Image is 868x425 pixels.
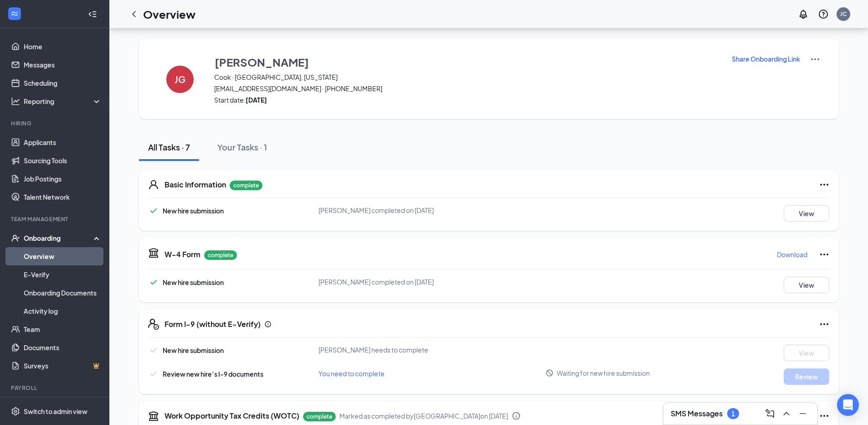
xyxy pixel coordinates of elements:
[777,250,807,259] p: Download
[163,346,224,354] span: New hire submission
[164,319,261,329] h5: Form I-9 (without E-Verify)
[11,233,20,243] svg: UserCheck
[24,74,102,92] a: Scheduling
[837,394,859,416] div: Open Intercom Messenger
[671,409,723,419] h3: SMS Messages
[148,179,159,190] svg: User
[24,188,102,206] a: Talent Network
[230,181,262,190] p: complete
[318,346,428,354] span: [PERSON_NAME] needs to complete
[819,179,830,190] svg: Ellipses
[810,54,821,65] img: More Actions
[143,6,195,22] h1: Overview
[24,247,102,265] a: Overview
[88,10,97,19] svg: Collapse
[819,410,830,421] svg: Ellipses
[214,84,720,93] span: [EMAIL_ADDRESS][DOMAIN_NAME] · [PHONE_NUMBER]
[784,345,829,361] button: View
[148,247,159,258] svg: TaxGovernmentIcon
[217,141,267,153] div: Your Tasks · 1
[784,205,829,222] button: View
[11,384,100,392] div: Payroll
[819,249,830,260] svg: Ellipses
[164,411,299,421] h5: Work Opportunity Tax Credits (WOTC)
[24,302,102,320] a: Activity log
[318,206,434,214] span: [PERSON_NAME] completed on [DATE]
[781,408,792,419] svg: ChevronUp
[303,412,336,421] p: complete
[164,249,200,259] h5: W-4 Form
[215,54,309,70] h3: [PERSON_NAME]
[148,277,159,288] svg: Checkmark
[11,215,100,223] div: Team Management
[24,407,87,416] div: Switch to admin view
[148,205,159,216] svg: Checkmark
[731,410,735,418] div: 1
[24,284,102,302] a: Onboarding Documents
[214,54,720,70] button: [PERSON_NAME]
[24,233,94,243] div: Onboarding
[779,406,794,421] button: ChevronUp
[776,247,808,262] button: Download
[763,406,777,421] button: ComposeMessage
[24,320,102,338] a: Team
[163,278,224,286] span: New hire submission
[765,408,776,419] svg: ComposeMessage
[10,9,19,18] svg: WorkstreamLogo
[175,76,185,83] h4: JG
[11,97,20,106] svg: Analysis
[24,265,102,284] a: E-Verify
[24,37,102,56] a: Home
[11,407,20,416] svg: Settings
[164,180,226,190] h5: Basic Information
[318,369,385,378] span: You need to complete
[512,411,521,420] svg: Info
[246,96,267,104] strong: [DATE]
[24,357,102,375] a: SurveysCrown
[24,97,102,106] div: Reporting
[24,151,102,170] a: Sourcing Tools
[11,119,100,127] div: Hiring
[24,170,102,188] a: Job Postings
[545,369,554,377] svg: Blocked
[818,9,829,20] svg: QuestionInfo
[784,277,829,293] button: View
[264,321,272,328] svg: Info
[339,412,508,420] span: Marked as completed by [GEOGRAPHIC_DATA] on [DATE]
[819,319,830,330] svg: Ellipses
[148,368,159,379] svg: Checkmark
[157,54,203,104] button: JG
[204,250,237,260] p: complete
[214,95,720,104] span: Start date:
[732,54,800,63] p: Share Onboarding Link
[163,207,224,215] span: New hire submission
[148,141,190,153] div: All Tasks · 7
[318,278,434,286] span: [PERSON_NAME] completed on [DATE]
[24,338,102,357] a: Documents
[797,408,808,419] svg: Minimize
[24,56,102,74] a: Messages
[148,410,159,421] svg: TaxGovernmentIcon
[796,406,810,421] button: Minimize
[731,54,801,64] button: Share Onboarding Link
[214,73,720,82] span: Cook · [GEOGRAPHIC_DATA], [US_STATE]
[148,319,159,330] svg: FormI9EVerifyIcon
[128,9,139,20] svg: ChevronLeft
[784,368,829,385] button: Review
[148,345,159,356] svg: Checkmark
[557,368,650,378] span: Waiting for new hire submission
[24,133,102,151] a: Applicants
[840,10,847,18] div: JC
[163,370,263,378] span: Review new hire’s I-9 documents
[798,9,809,20] svg: Notifications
